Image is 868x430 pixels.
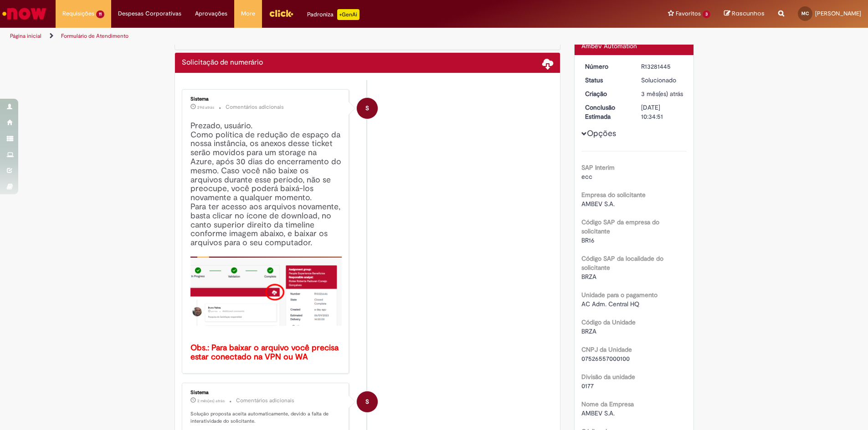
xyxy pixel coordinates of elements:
[641,76,683,85] div: Solucionado
[1,5,48,23] img: ServiceNow
[236,397,294,405] small: Comentários adicionais
[197,398,225,404] time: 01/08/2025 16:00:03
[197,105,214,110] span: 29d atrás
[581,300,639,308] span: AC Adm. Central HQ
[581,191,646,199] b: Empresa do solicitante
[269,6,293,20] img: click_logo_yellow_360x200.png
[815,10,861,17] span: [PERSON_NAME]
[197,105,214,110] time: 01/09/2025 02:01:38
[581,382,594,390] span: 0177
[357,391,378,412] div: System
[337,9,360,20] p: +GenAi
[581,218,659,235] b: Código SAP da empresa do solicitante
[190,257,342,326] img: x_mdbda_azure_blob.picture2.png
[190,121,342,362] h4: Prezado, usuário. Como política de redução de espaço da nossa instância, os anexos desse ticket s...
[578,89,634,98] dt: Criação
[226,103,284,111] small: Comentários adicionais
[801,10,809,16] span: MC
[7,28,572,45] ul: Trilhas de página
[581,163,615,172] b: SAP Interim
[118,9,181,18] span: Despesas Corporativas
[578,103,634,121] dt: Conclusão Estimada
[581,200,615,208] span: AMBEV S.A.
[581,291,657,299] b: Unidade para o pagamento
[581,373,635,381] b: Divisão da unidade
[581,318,636,326] b: Código da Unidade
[581,172,592,181] span: ecc
[581,236,595,244] span: BR16
[10,32,41,40] a: Página inicial
[182,59,263,67] h2: Solicitação de numerário Histórico de tíquete
[641,90,683,98] span: 3 mês(es) atrás
[357,98,378,119] div: System
[307,9,360,20] div: Padroniza
[581,273,596,281] span: BRZA
[365,97,369,119] span: S
[61,32,128,40] a: Formulário de Atendimento
[581,254,663,272] b: Código SAP da localidade do solicitante
[578,62,634,71] dt: Número
[581,345,632,354] b: CNPJ da Unidade
[96,10,104,18] span: 11
[542,58,553,69] span: Baixar anexos
[724,10,765,18] a: Rascunhos
[641,103,683,121] div: [DATE] 10:34:51
[581,41,687,51] div: Ambev Automation
[190,96,342,102] div: Sistema
[190,410,342,425] p: Solução proposta aceita automaticamente, devido a falta de interatividade do solicitante.
[190,390,342,395] div: Sistema
[578,76,634,85] dt: Status
[62,9,94,18] span: Requisições
[703,10,710,18] span: 3
[581,354,630,363] span: 07526557000100
[581,327,596,335] span: BRZA
[676,9,701,18] span: Favoritos
[581,400,634,408] b: Nome da Empresa
[365,391,369,413] span: S
[641,89,683,98] div: 11/07/2025 16:10:41
[195,9,227,18] span: Aprovações
[241,9,255,18] span: More
[732,9,765,18] span: Rascunhos
[641,62,683,71] div: R13281445
[197,398,225,404] span: 2 mês(es) atrás
[581,409,615,417] span: AMBEV S.A.
[190,343,341,362] b: Obs.: Para baixar o arquivo você precisa estar conectado na VPN ou WA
